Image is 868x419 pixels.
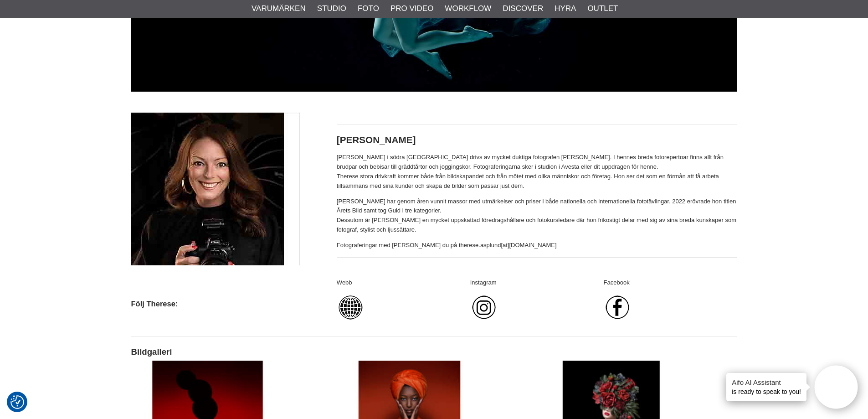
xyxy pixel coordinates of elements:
[131,299,337,309] h4: Följ Therese:
[337,197,737,235] p: [PERSON_NAME] har genom åren vunnit massor med utmärkelser och priser i både nationella och inter...
[10,395,24,409] img: Revisit consent button
[470,278,604,288] p: Instagram
[337,134,737,147] h2: [PERSON_NAME]
[604,278,737,288] p: Facebook
[337,294,364,321] img: Webb
[390,3,433,15] a: Pro Video
[726,373,806,401] div: is ready to speak to you!
[587,3,618,15] a: Outlet
[131,113,300,265] img: Fotograf Therese Asplund
[10,394,24,410] button: Samtyckesinställningar
[732,378,801,387] h4: Aifo AI Assistant
[470,316,498,322] a: Instagram
[131,346,737,358] h3: Bildgalleri
[337,241,737,250] p: Fotograferingar med [PERSON_NAME] du på therese.asplund[at][DOMAIN_NAME]
[445,3,491,15] a: Workflow
[337,278,470,288] p: Webb
[604,294,631,321] img: Facebook
[337,153,737,191] p: [PERSON_NAME] i södra [GEOGRAPHIC_DATA] drivs av mycket duktiga fotografen [PERSON_NAME]. I henne...
[358,3,379,15] a: Foto
[503,3,543,15] a: Discover
[555,3,576,15] a: Hyra
[470,294,498,321] img: Instagram
[252,3,306,15] a: Varumärken
[317,3,346,15] a: Studio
